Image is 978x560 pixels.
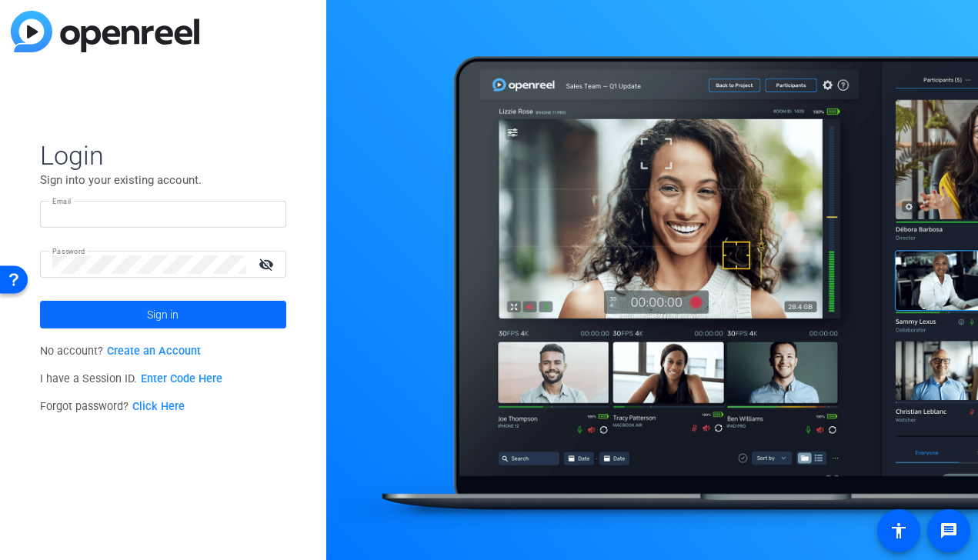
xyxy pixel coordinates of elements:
span: Login [40,139,286,172]
span: Sign in [147,295,179,334]
a: Enter Code Here [141,372,222,385]
span: I have a Session ID. [40,372,222,385]
mat-label: Password [52,247,85,255]
span: Forgot password? [40,400,185,413]
mat-icon: visibility_off [249,253,286,275]
mat-label: Email [52,197,72,205]
button: Sign in [40,301,286,328]
mat-icon: message [940,522,958,540]
mat-icon: accessibility [890,522,908,540]
a: Create an Account [107,345,201,358]
input: Enter Email Address [52,205,274,224]
a: Click Here [132,400,185,413]
span: No account? [40,345,201,358]
p: Sign into your existing account. [40,172,286,188]
img: blue-gradient.svg [11,11,199,52]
